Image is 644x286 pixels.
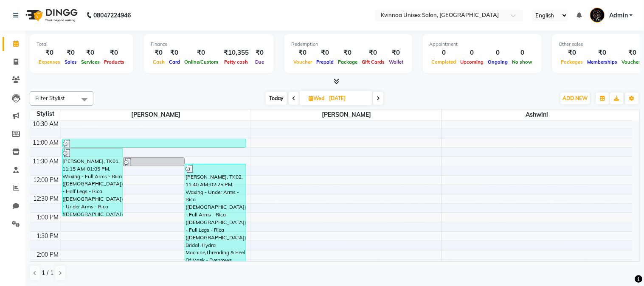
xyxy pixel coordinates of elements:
div: ₹0 [167,48,182,58]
div: 0 [486,48,510,58]
div: ₹0 [291,48,314,58]
div: [PERSON_NAME], TK01, 11:30 AM-11:45 AM, Waxing - Full Legs - Rica ([DEMOGRAPHIC_DATA]) [124,158,184,166]
b: 08047224946 [93,3,131,27]
div: ₹0 [314,48,336,58]
input: 2025-09-24 [326,92,369,105]
div: ₹0 [252,48,267,58]
span: Voucher [291,59,314,65]
div: ₹0 [360,48,387,58]
img: Admin [590,8,605,22]
span: Memberships [585,59,620,65]
div: ₹0 [37,48,62,58]
span: Wallet [387,59,405,65]
img: logo [22,3,80,27]
button: ADD NEW [561,93,590,104]
div: 12:00 PM [32,176,61,185]
div: 1:30 PM [35,232,61,241]
span: Cash [151,59,167,65]
div: ₹0 [336,48,360,58]
div: 0 [430,48,458,58]
div: 11:00 AM [31,138,61,147]
div: [PERSON_NAME], TK01, 11:00 AM-11:15 AM, Waxing - Under Arms - Rica ([DEMOGRAPHIC_DATA]) [62,139,246,147]
span: Completed [430,59,458,65]
div: 0 [510,48,535,58]
div: 0 [458,48,486,58]
span: Gift Cards [360,59,387,65]
div: 1:00 PM [35,213,61,222]
div: [PERSON_NAME], TK01, 11:15 AM-01:05 PM, Waxing - Full Arms - Rica ([DEMOGRAPHIC_DATA]),Waxing - H... [62,149,123,216]
div: Redemption [291,41,405,48]
div: ₹0 [182,48,220,58]
div: ₹0 [559,48,585,58]
span: Upcoming [458,59,486,65]
span: Ongoing [486,59,510,65]
div: ₹0 [79,48,102,58]
div: Total [37,41,127,48]
span: Sales [62,59,79,65]
span: Ashwini [442,109,632,120]
span: Card [167,59,182,65]
div: ₹0 [62,48,79,58]
span: [PERSON_NAME] [251,109,442,120]
span: No show [510,59,535,65]
span: ADD NEW [563,95,588,101]
span: Prepaid [314,59,336,65]
span: Online/Custom [182,59,220,65]
span: Services [79,59,102,65]
div: ₹0 [387,48,405,58]
span: Package [336,59,360,65]
div: ₹0 [151,48,167,58]
span: Admin [609,11,628,20]
div: 10:30 AM [31,120,61,129]
div: ₹0 [585,48,620,58]
div: ₹10,355 [220,48,252,58]
span: [PERSON_NAME] [61,109,251,120]
span: Today [266,92,287,105]
div: 2:00 PM [35,250,61,259]
span: Filter Stylist [35,95,65,101]
span: 1 / 1 [42,269,53,278]
span: Petty cash [222,59,250,65]
span: Wed [307,95,326,101]
div: Appointment [430,41,535,48]
div: ₹0 [102,48,127,58]
div: [PERSON_NAME], TK02, 11:40 AM-02:25 PM, Waxing - Under Arms - Rica ([DEMOGRAPHIC_DATA]),Waxing - ... [185,164,246,266]
span: Due [253,59,266,65]
span: Expenses [37,59,62,65]
div: 11:30 AM [31,157,61,166]
div: Finance [151,41,267,48]
span: Products [102,59,127,65]
span: Packages [559,59,585,65]
div: 12:30 PM [32,194,61,203]
div: Stylist [30,109,61,118]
